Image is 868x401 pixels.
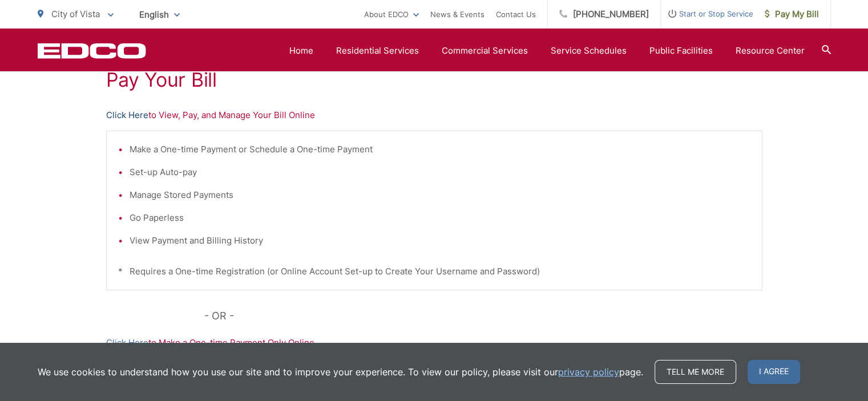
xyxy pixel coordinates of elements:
[496,7,536,21] a: Contact Us
[736,44,805,58] a: Resource Center
[130,234,750,248] li: View Payment and Billing History
[106,68,762,91] h1: Pay Your Bill
[649,44,713,58] a: Public Facilities
[204,307,762,325] p: - OR -
[38,43,146,59] a: EDCD logo. Return to the homepage.
[655,360,736,384] a: Tell me more
[336,44,419,58] a: Residential Services
[106,336,762,350] p: to Make a One-time Payment Only Online
[118,265,750,278] p: * Requires a One-time Registration (or Online Account Set-up to Create Your Username and Password)
[38,365,643,379] p: We use cookies to understand how you use our site and to improve your experience. To view our pol...
[130,165,750,179] li: Set-up Auto-pay
[430,7,485,21] a: News & Events
[106,336,148,350] a: Click Here
[748,360,800,384] span: I agree
[765,7,819,21] span: Pay My Bill
[364,7,419,21] a: About EDCO
[442,44,528,58] a: Commercial Services
[551,44,627,58] a: Service Schedules
[131,5,188,25] span: English
[558,365,619,379] a: privacy policy
[106,108,148,122] a: Click Here
[130,211,750,225] li: Go Paperless
[289,44,313,58] a: Home
[130,143,750,156] li: Make a One-time Payment or Schedule a One-time Payment
[130,188,750,202] li: Manage Stored Payments
[106,108,762,122] p: to View, Pay, and Manage Your Bill Online
[51,9,100,19] span: City of Vista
